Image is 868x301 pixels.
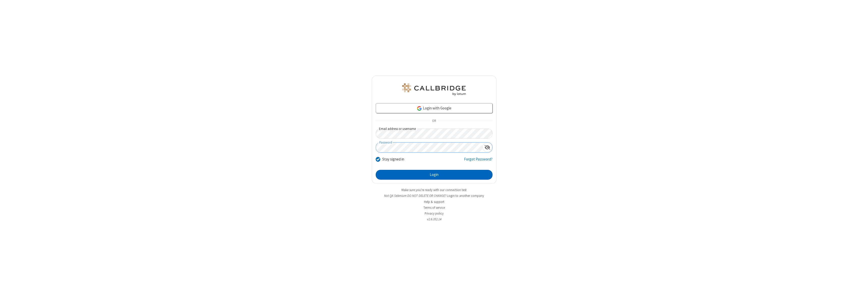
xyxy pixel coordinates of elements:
[482,143,492,152] div: Show password
[376,143,482,152] input: Password
[372,193,497,198] li: Not QA Selenium DO NOT DELETE OR CHANGE?
[382,156,404,162] label: Stay signed in
[425,211,444,216] a: Privacy policy
[424,200,444,204] a: Help & support
[423,205,445,210] a: Terms of service
[376,170,493,180] button: Login
[376,129,493,138] input: Email address or username
[401,188,467,192] a: Make sure you're ready with our connection test
[376,103,493,113] a: Login with Google
[401,83,467,96] img: QA Selenium DO NOT DELETE OR CHANGE
[430,118,438,125] span: OR
[372,217,497,222] li: v2.6.352.14
[417,106,422,111] img: google-icon.png
[855,288,864,297] iframe: Chat
[447,193,484,198] button: Login to another company
[464,156,493,166] a: Forgot Password?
